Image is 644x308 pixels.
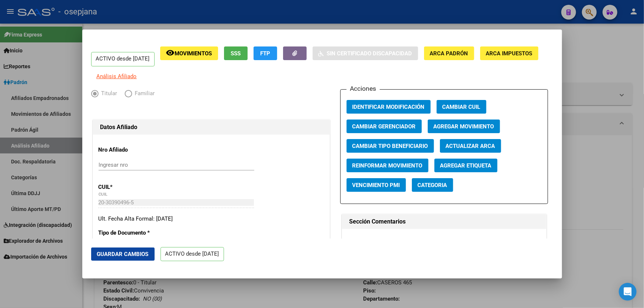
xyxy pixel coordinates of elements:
[428,120,500,133] button: Agregar Movimiento
[91,248,155,261] button: Guardar Cambios
[175,50,212,57] span: Movimientos
[97,73,137,80] span: Análisis Afiliado
[347,178,406,192] button: Vencimiento PMI
[437,100,486,114] button: Cambiar CUIL
[347,159,428,172] button: Reinformar Movimiento
[99,229,166,237] p: Tipo de Documento *
[160,46,218,60] button: Movimientos
[434,123,494,130] span: Agregar Movimiento
[440,139,501,153] button: Actualizar ARCA
[347,139,434,153] button: Cambiar Tipo Beneficiario
[99,215,324,223] div: Ult. Fecha Alta Formal: [DATE]
[352,182,400,188] span: Vencimiento PMI
[347,100,431,114] button: Identificar Modificación
[231,50,241,57] span: SSS
[327,50,412,57] span: Sin Certificado Discapacidad
[99,146,166,154] p: Nro Afiliado
[352,143,428,149] span: Cambiar Tipo Beneficiario
[224,46,248,60] button: SSS
[260,50,270,57] span: FTP
[352,104,425,110] span: Identificar Modificación
[440,162,492,169] span: Agregar Etiqueta
[254,46,277,60] button: FTP
[412,178,453,192] button: Categoria
[349,217,539,226] h1: Sección Comentarios
[347,84,380,93] h3: Acciones
[442,104,481,110] span: Cambiar CUIL
[352,123,416,130] span: Cambiar Gerenciador
[161,247,224,262] p: ACTIVO desde [DATE]
[619,283,637,301] div: Open Intercom Messenger
[97,251,149,257] span: Guardar Cambios
[99,89,117,98] span: Titular
[418,182,447,188] span: Categoria
[424,46,474,60] button: ARCA Padrón
[430,50,468,57] span: ARCA Padrón
[434,159,497,172] button: Agregar Etiqueta
[352,162,423,169] span: Reinformar Movimiento
[100,123,322,132] h1: Datos Afiliado
[166,48,175,57] mat-icon: remove_red_eye
[99,183,166,191] p: CUIL
[313,46,418,60] button: Sin Certificado Discapacidad
[446,143,495,149] span: Actualizar ARCA
[347,120,422,133] button: Cambiar Gerenciador
[486,50,533,57] span: ARCA Impuestos
[91,52,155,66] p: ACTIVO desde [DATE]
[91,92,162,98] mat-radio-group: Elija una opción
[480,46,538,60] button: ARCA Impuestos
[132,89,155,98] span: Familiar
